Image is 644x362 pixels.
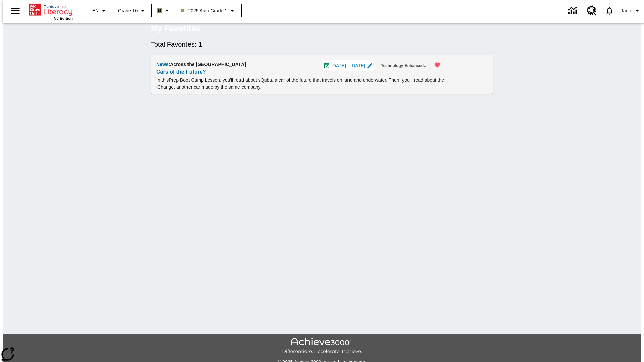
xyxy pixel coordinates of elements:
span: Technology Enhanced Item [381,62,429,69]
span: News [156,62,169,67]
testabrev: Prep Boot Camp Lesson, you'll read about sQuba, a car of the future that travels on land and unde... [156,77,444,90]
img: Achieve3000 Differentiate Accelerate Achieve [282,338,362,355]
span: B [158,6,161,15]
button: Remove from Favorites [430,58,445,72]
a: Cars of the Future? [156,67,206,77]
h6: Total Favorites: 1 [151,39,493,50]
span: [DATE] - [DATE] [331,62,365,69]
div: Home [29,2,73,20]
span: 2025 Auto Grade 1 [181,7,227,14]
span: Tauto [621,7,632,14]
h5: My Favorites [151,23,200,34]
p: In this [156,77,445,91]
span: : Across the [GEOGRAPHIC_DATA] [169,62,246,67]
a: Data Center [564,2,583,20]
span: EN [92,7,99,14]
button: Grade: Grade 10, Select a grade [115,5,149,17]
div: Jul 01 - Aug 01 Choose Dates [321,60,376,71]
span: Grade 10 [118,7,138,14]
button: Profile/Settings [618,5,644,17]
button: Language: EN, Select a language [89,5,111,17]
button: Class: 2025 Auto Grade 1, Select your class [178,5,239,17]
a: Resource Center, Will open in new tab [583,2,601,20]
span: NJ Edition [54,16,73,20]
button: Technology Enhanced Item [378,60,431,71]
button: Open side menu [5,1,25,21]
a: Home [29,3,73,16]
a: Notifications [601,2,618,19]
button: Boost Class color is light brown. Change class color [154,5,174,17]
